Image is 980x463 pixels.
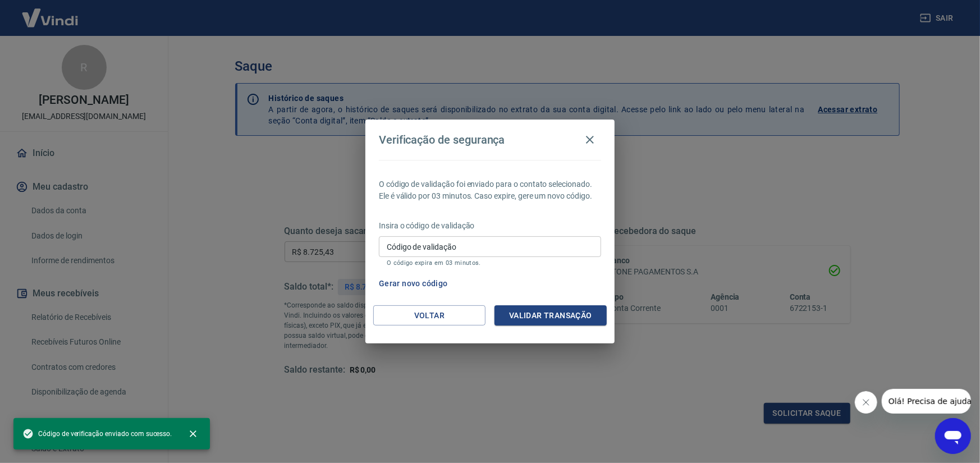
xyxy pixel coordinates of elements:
[374,273,452,294] button: Gerar novo código
[181,421,205,446] button: close
[935,418,971,454] iframe: Botão para abrir a janela de mensagens
[494,305,607,326] button: Validar transação
[373,305,486,326] button: Voltar
[379,178,601,202] p: O código de validação foi enviado para o contato selecionado. Ele é válido por 03 minutos. Caso e...
[7,8,94,17] span: Olá! Precisa de ajuda?
[379,220,601,232] p: Insira o código de validação
[882,389,971,414] iframe: Mensagem da empresa
[22,428,172,439] span: Código de verificação enviado com sucesso.
[855,391,877,414] iframe: Fechar mensagem
[379,133,505,146] h4: Verificação de segurança
[387,259,593,267] p: O código expira em 03 minutos.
